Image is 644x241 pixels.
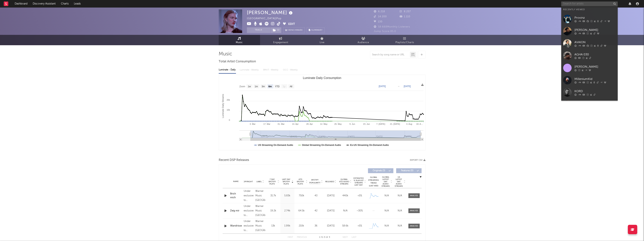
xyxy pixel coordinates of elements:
[302,144,341,146] text: Global Streaming On-Demand Audio
[275,85,279,88] text: YTD
[307,27,325,33] button: Summary
[574,15,616,20] div: Provinz
[370,53,410,56] input: Search by song name or URL
[244,204,253,218] div: Under exclusive to Warner Music Group Germany Holding GmbH, © 2025 [PERSON_NAME]
[561,2,618,6] input: Search for artists
[247,9,294,16] div: [PERSON_NAME]
[281,224,294,228] div: 1.99k
[321,236,323,238] span: to
[230,224,242,228] a: Wandrisse
[561,25,618,37] a: [PERSON_NAME]
[247,27,270,33] button: Track
[255,219,265,233] div: Warner Music [GEOGRAPHIC_DATA]
[219,158,249,162] span: Recent DSP Releases
[227,109,230,111] text: 10k
[283,27,305,33] a: Benchmark
[325,194,337,198] div: [DATE]
[349,123,355,125] text: 9. Jun
[358,40,369,45] span: Audience
[379,85,386,88] text: [DATE]
[295,194,308,198] div: 750k
[219,67,236,73] div: Luminate - Daily
[416,123,423,125] text: 18. A…
[222,94,224,118] text: Luminate Daily Streams
[404,85,411,88] text: [DATE]
[325,209,337,213] div: [DATE]
[288,22,295,27] button: Edit
[374,21,382,23] span: 130
[248,85,251,88] text: 1w
[295,178,305,185] span: ATD Spotify Plays
[353,209,366,213] div: ~ 30 %
[244,219,253,233] div: Under exclusive to Warner Music Group Germany Holding GmbH, © 2025 [PERSON_NAME]
[219,59,256,64] span: Total Artist Consumption
[303,76,341,80] text: Luminate Daily Consumption
[230,192,242,199] a: Brich mich
[239,85,245,88] text: Zoom
[339,224,352,228] div: 58.6k
[295,209,308,213] div: 64.5k
[574,28,616,32] div: [PERSON_NAME]
[309,179,320,184] span: Spotify Popularity
[281,178,291,185] span: Last Day Spotify Plays
[326,236,328,238] span: of
[247,16,286,21] div: [GEOGRAPHIC_DATA] | Pop
[320,40,325,45] span: Live
[563,7,616,12] div: Recently Viewed
[242,181,253,183] span: Copyright
[390,123,400,125] text: 21. [DATE]
[376,123,385,125] text: 7. [DATE]
[325,224,337,228] div: [DATE]
[561,13,618,25] a: Provinz
[271,27,281,33] button: (1)
[561,50,618,62] a: AGHA 030
[288,28,303,33] span: Benchmark
[267,209,279,213] div: 19.2k
[219,35,260,45] a: Music
[561,86,618,99] a: KORD
[363,123,370,125] text: 23. Jun
[397,85,400,88] text: →
[381,176,390,187] span: Global Latest Day Audio Streams
[301,35,343,45] a: Live
[374,26,410,28] span: 58.668 Monthly Listeners
[400,10,411,13] span: 8.257
[267,194,279,198] div: 31.7k
[343,35,384,45] a: Audience
[334,123,342,125] text: 26. May
[268,85,272,88] text: 6m
[267,178,277,185] span: 7 Day Spotify Plays
[244,189,253,203] div: Under exclusive to Warner Music Group Germany Holding GmbH, © 2025 [PERSON_NAME]
[561,37,618,50] a: AVAION
[394,176,403,187] span: US Latest Day Audio Streams
[406,123,412,125] text: 4. Aug
[561,62,618,74] a: [PERSON_NAME]
[311,29,322,31] span: Summary
[394,209,406,213] div: N/A
[270,27,281,33] span: ( 1 )
[309,194,323,198] div: 43
[262,85,265,88] text: 3m
[410,159,426,161] button: Export CSV
[309,209,323,213] div: 42
[339,209,352,213] div: N/A
[273,40,288,45] span: Engagement
[381,224,392,228] div: N/A
[227,99,230,101] text: 20k
[258,144,293,146] text: US Streaming On-Demand Audio
[399,170,416,172] span: Features ( 0 )
[381,194,392,198] div: N/A
[574,89,616,93] div: KORD
[350,144,389,146] text: Ex-US Streaming On-Demand Audio
[374,10,385,13] span: 6.218
[394,194,406,198] div: N/A
[374,15,387,18] span: 14.200
[278,123,285,125] text: 31. Mar
[263,123,270,125] text: 17. Mar
[352,236,357,238] button: Last
[219,75,425,150] svg: Luminate Daily Consumption
[281,194,294,198] div: 5.83k
[230,209,242,213] div: Zeig mir
[250,123,256,125] text: 3. Mar
[255,85,258,88] text: 1m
